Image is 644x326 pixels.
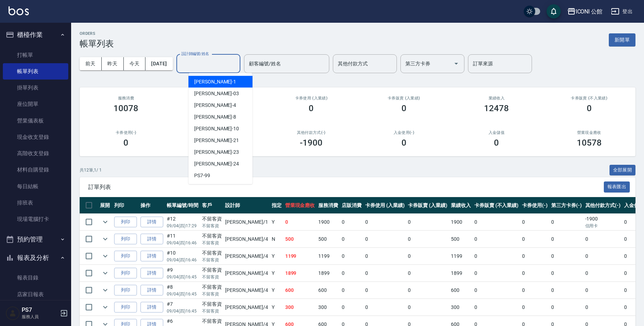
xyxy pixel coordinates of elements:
td: [PERSON_NAME] /4 [223,248,270,265]
td: 0 [549,231,584,248]
button: 列印 [114,285,137,296]
button: expand row [100,302,111,313]
td: #7 [165,299,200,316]
div: 不留客資 [202,215,222,223]
button: 列印 [114,234,137,245]
div: 不留客資 [202,266,222,274]
th: 操作 [139,197,165,214]
td: Y [270,248,283,265]
a: 詳情 [140,268,163,279]
h3: 服務消費 [88,96,164,100]
td: 0 [584,265,623,282]
th: 其他付款方式(-) [584,197,623,214]
td: 0 [340,248,363,265]
p: 信用卡 [585,223,621,229]
div: 不留客資 [202,232,222,240]
th: 店販消費 [340,197,363,214]
td: 0 [549,282,584,299]
h5: PS7 [22,306,58,314]
h3: 0 [401,138,406,148]
button: expand row [100,251,111,261]
button: 昨天 [102,57,124,70]
th: 客戶 [200,197,224,214]
td: 0 [406,248,449,265]
td: 0 [406,282,449,299]
th: 指定 [270,197,283,214]
a: 報表目錄 [3,270,68,286]
button: 報表及分析 [3,249,68,267]
a: 高階收支登錄 [3,145,68,162]
h2: 其他付款方式(-) [273,130,349,135]
img: Logo [9,6,29,15]
h2: 業績收入 [459,96,534,100]
h3: 帳單列表 [80,39,114,49]
td: 0 [363,282,406,299]
a: 新開單 [609,36,635,43]
h2: ORDERS [80,31,114,36]
div: 不留客資 [202,317,222,325]
p: 09/04 (四) 16:45 [167,291,198,297]
h3: 10078 [113,103,138,113]
td: 0 [473,248,520,265]
h2: 店販消費 [181,96,257,100]
button: expand row [100,234,111,244]
td: 0 [473,282,520,299]
button: 登出 [608,5,635,18]
h3: 0 [587,103,592,113]
th: 第三方卡券(-) [549,197,584,214]
td: 0 [520,214,549,230]
div: 不留客資 [202,283,222,291]
td: 500 [316,231,340,248]
td: 0 [549,265,584,282]
td: 1199 [316,248,340,265]
p: 不留客資 [202,291,222,297]
td: #9 [165,265,200,282]
button: 全部展開 [610,165,636,176]
a: 每日結帳 [3,178,68,195]
td: 1899 [316,265,340,282]
button: 今天 [124,57,146,70]
td: 0 [363,265,406,282]
span: [PERSON_NAME] -1 [194,78,236,86]
td: 600 [283,282,317,299]
td: 0 [473,214,520,230]
p: 不留客資 [202,257,222,263]
button: expand row [100,217,111,227]
button: 列印 [114,251,137,262]
div: ICONI 公館 [576,7,603,16]
td: 1199 [449,248,473,265]
td: [PERSON_NAME] /1 [223,214,270,230]
th: 列印 [112,197,139,214]
a: 打帳單 [3,47,68,63]
td: 0 [584,299,623,316]
h3: -1900 [300,138,323,148]
img: Person [6,306,20,320]
p: 不留客資 [202,240,222,246]
td: 0 [584,282,623,299]
span: [PERSON_NAME] -4 [194,102,236,109]
td: 600 [449,282,473,299]
td: -1900 [584,214,623,230]
td: 500 [283,231,317,248]
p: 共 12 筆, 1 / 1 [80,167,102,173]
a: 掛單列表 [3,80,68,96]
a: 材料自購登錄 [3,162,68,178]
td: 0 [584,248,623,265]
td: 0 [549,248,584,265]
td: 0 [340,265,363,282]
a: 現金收支登錄 [3,129,68,145]
a: 座位開單 [3,96,68,112]
td: 0 [340,282,363,299]
td: Y [270,299,283,316]
th: 帳單編號/時間 [165,197,200,214]
td: 500 [449,231,473,248]
button: 列印 [114,268,137,279]
span: [PERSON_NAME] -23 [194,148,239,156]
a: 店家日報表 [3,286,68,303]
h2: 卡券販賣 (不入業績) [552,96,627,100]
span: [PERSON_NAME] -24 [194,160,239,168]
a: 詳情 [140,234,163,245]
h2: 入金使用(-) [366,130,442,135]
th: 業績收入 [449,197,473,214]
td: #11 [165,231,200,248]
